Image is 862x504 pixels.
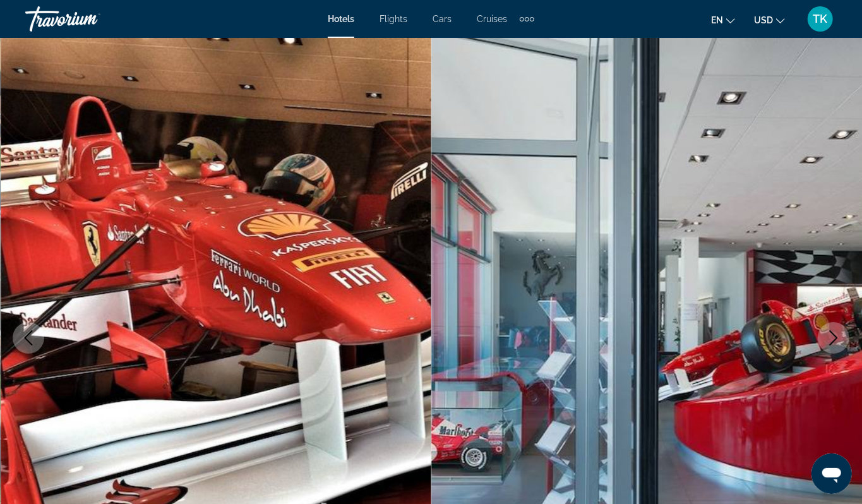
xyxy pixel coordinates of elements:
[433,14,452,24] a: Cars
[813,13,828,25] span: TK
[818,322,849,354] button: Next image
[13,322,44,354] button: Previous image
[477,14,507,24] a: Cruises
[25,3,152,35] a: Travorium
[520,9,534,29] button: Extra navigation items
[754,15,773,25] span: USD
[711,11,735,29] button: Change language
[754,11,785,29] button: Change currency
[328,14,354,24] a: Hotels
[711,15,723,25] span: en
[380,14,407,24] a: Flights
[811,453,852,494] iframe: Button to launch messaging window
[804,6,837,32] button: User Menu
